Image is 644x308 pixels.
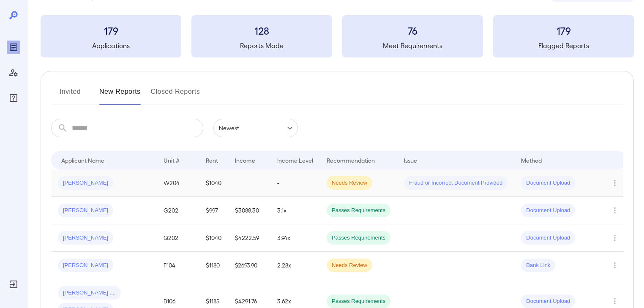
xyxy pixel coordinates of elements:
[493,41,634,51] h5: Flagged Reports
[404,155,418,165] div: Issue
[199,169,228,197] td: $1040
[608,176,622,190] button: Row Actions
[493,24,634,37] h3: 179
[41,41,181,51] h5: Applications
[99,85,141,105] button: New Reports
[327,179,372,187] span: Needs Review
[157,169,199,197] td: W204
[157,224,199,252] td: Q202
[404,179,508,187] span: Fraud or Incorrect Document Provided
[228,252,270,279] td: $2693.90
[521,179,575,187] span: Document Upload
[157,252,199,279] td: F104
[521,297,575,305] span: Document Upload
[206,155,219,165] div: Rent
[213,119,298,137] div: Newest
[270,169,320,197] td: -
[7,66,20,79] div: Manage Users
[7,91,20,105] div: FAQ
[327,234,390,242] span: Passes Requirements
[342,24,483,37] h3: 76
[608,204,622,217] button: Row Actions
[521,262,555,270] span: Bank Link
[608,294,622,308] button: Row Actions
[58,262,113,270] span: [PERSON_NAME]
[199,252,228,279] td: $1180
[191,41,332,51] h5: Reports Made
[58,207,113,215] span: [PERSON_NAME]
[270,197,320,224] td: 3.1x
[191,24,332,37] h3: 128
[327,297,390,305] span: Passes Requirements
[327,155,375,165] div: Recommendation
[228,197,270,224] td: $3088.30
[521,207,575,215] span: Document Upload
[41,15,634,57] summary: 179Applications128Reports Made76Meet Requirements179Flagged Reports
[199,224,228,252] td: $1040
[58,289,121,297] span: [PERSON_NAME] ....
[51,85,89,105] button: Invited
[199,197,228,224] td: $997
[7,41,20,54] div: Reports
[608,259,622,272] button: Row Actions
[521,155,542,165] div: Method
[608,231,622,245] button: Row Actions
[58,179,113,187] span: [PERSON_NAME]
[521,234,575,242] span: Document Upload
[277,155,313,165] div: Income Level
[41,24,181,37] h3: 179
[235,155,255,165] div: Income
[164,155,180,165] div: Unit #
[7,278,20,291] div: Log Out
[342,41,483,51] h5: Meet Requirements
[327,262,372,270] span: Needs Review
[270,224,320,252] td: 3.94x
[58,234,113,242] span: [PERSON_NAME]
[327,207,390,215] span: Passes Requirements
[228,224,270,252] td: $4222.59
[270,252,320,279] td: 2.28x
[61,155,104,165] div: Applicant Name
[151,85,200,105] button: Closed Reports
[157,197,199,224] td: G202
